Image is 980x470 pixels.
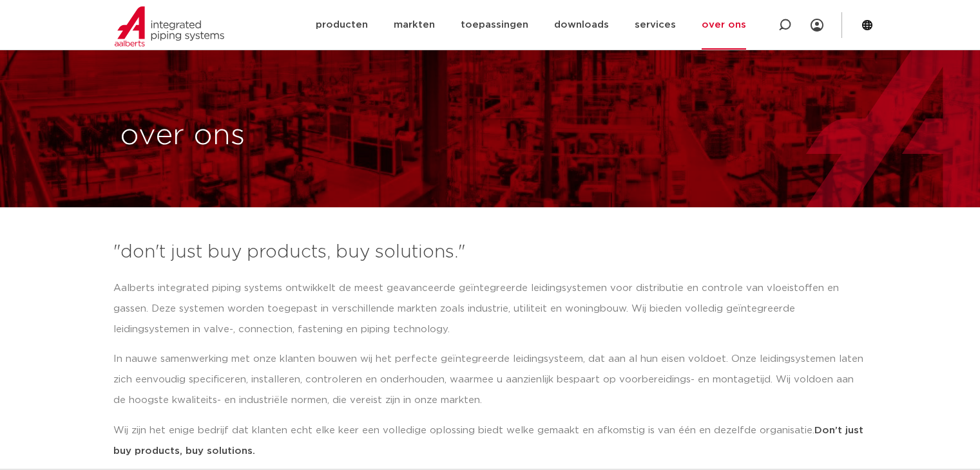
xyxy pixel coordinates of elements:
p: Aalberts integrated piping systems ontwikkelt de meest geavanceerde geïntegreerde leidingsystemen... [113,278,867,340]
p: Wij zijn het enige bedrijf dat klanten echt elke keer een volledige oplossing biedt welke gemaakt... [113,420,867,462]
h3: "don't just buy products, buy solutions." [113,240,867,265]
h1: over ons [120,115,484,156]
p: In nauwe samenwerking met onze klanten bouwen wij het perfecte geïntegreerde leidingsysteem, dat ... [113,349,867,411]
strong: Don’t just buy products, buy solutions. [113,426,863,456]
